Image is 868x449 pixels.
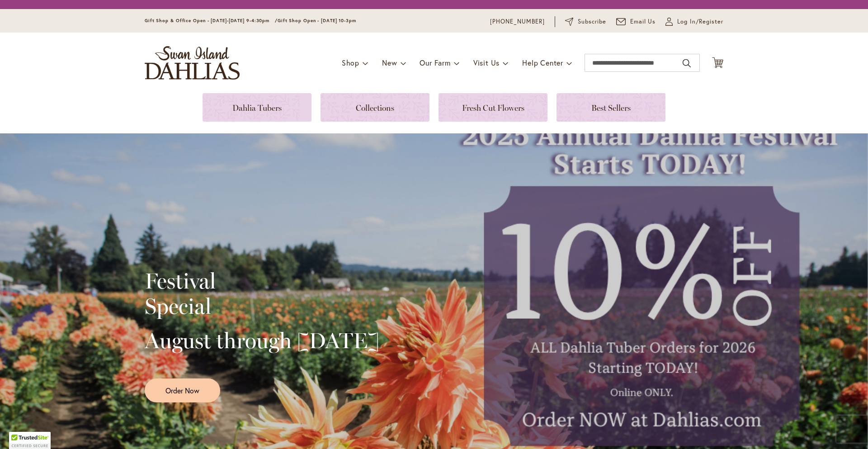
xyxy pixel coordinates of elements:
span: Visit Us [473,58,500,67]
span: Email Us [630,17,656,26]
span: Shop [342,58,359,67]
span: Help Center [522,58,563,67]
a: store logo [145,46,240,80]
a: Order Now [145,378,220,402]
button: Search [683,56,691,71]
a: [PHONE_NUMBER] [490,17,545,26]
span: Gift Shop & Office Open - [DATE]-[DATE] 9-4:30pm / [145,18,278,24]
span: Gift Shop Open - [DATE] 10-3pm [278,18,356,24]
h2: Festival Special [145,268,379,319]
span: Log In/Register [677,17,723,26]
a: Log In/Register [665,17,723,26]
span: Subscribe [578,17,606,26]
a: Email Us [616,17,656,26]
span: Order Now [165,385,199,396]
h2: August through [DATE] [145,328,379,353]
span: New [382,58,397,67]
span: Our Farm [420,58,450,67]
a: Subscribe [565,17,606,26]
